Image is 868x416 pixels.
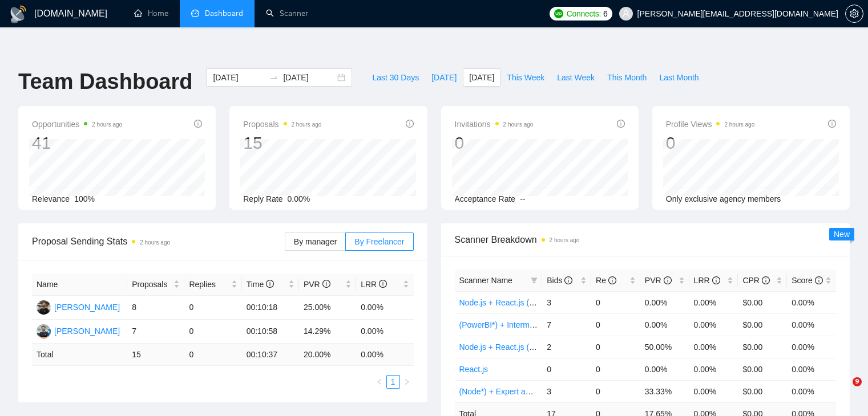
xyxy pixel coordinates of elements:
span: [DATE] [469,71,494,84]
div: 0 [666,132,755,154]
span: Connects: [567,7,601,20]
span: PVR [645,276,672,285]
span: info-circle [828,120,836,128]
span: user [622,10,630,18]
div: 15 [243,132,321,154]
td: 00:10:18 [242,296,299,320]
td: 0.00% [640,358,689,380]
img: logo [9,5,27,23]
td: 8 [127,296,184,320]
time: 2 hours ago [140,239,170,246]
button: Last Week [551,68,601,87]
span: By Freelancer [354,237,404,246]
input: End date [283,71,335,84]
button: right [400,375,414,389]
img: upwork-logo.png [554,9,563,18]
td: 0 [591,313,640,336]
td: 0.00% [640,291,689,313]
span: info-circle [617,120,625,128]
span: info-circle [322,280,330,288]
td: 0 [591,358,640,380]
span: Last Month [659,71,699,84]
a: (PowerBI*) + Intermediate [459,320,551,329]
td: 0 [184,296,241,320]
td: 0.00% [689,380,738,402]
span: By manager [294,237,337,246]
span: 9 [853,377,862,386]
button: setting [845,5,863,23]
span: This Week [507,71,544,84]
a: Node.js + React.js (Expert) [459,298,555,307]
span: Acceptance Rate [455,194,516,203]
span: info-circle [762,276,770,284]
span: [DATE] [431,71,457,84]
th: Replies [184,274,241,296]
td: 0 [184,344,241,366]
a: setting [845,9,863,18]
span: setting [846,9,863,18]
span: Score [792,276,822,285]
td: 0.00% [689,336,738,358]
span: Relevance [32,194,70,203]
td: 25.00% [299,296,356,320]
td: 50.00% [640,336,689,358]
button: This Month [601,68,653,87]
span: Re [596,276,616,285]
span: info-circle [712,276,720,284]
td: 0 [591,380,640,402]
a: Node.js + React.js (Entry + Intermediate) [459,342,604,352]
time: 2 hours ago [292,121,322,128]
iframe: Intercom live chat [829,377,857,405]
td: 7 [127,320,184,344]
td: 0.00 % [356,344,413,366]
td: $0.00 [738,291,787,313]
span: Last Week [557,71,595,84]
span: Proposal Sending Stats [32,234,285,248]
span: info-circle [664,276,672,284]
span: Scanner Breakdown [455,233,837,247]
td: 00:10:37 [242,344,299,366]
span: Proposals [132,278,171,291]
span: Scanner Name [459,276,512,285]
td: 7 [542,313,591,336]
th: Name [32,274,127,296]
span: Invitations [455,117,534,131]
th: Proposals [127,274,184,296]
td: 14.29% [299,320,356,344]
td: 0.00% [787,313,836,336]
a: React.js [459,365,488,374]
button: [DATE] [463,68,500,87]
a: MJ[PERSON_NAME] [37,302,120,311]
td: $0.00 [738,336,787,358]
img: MJ [37,300,51,315]
td: 0 [184,320,241,344]
span: Time [247,280,274,289]
span: CPR [742,276,769,285]
a: (Node*) + Expert and Beginner. [459,387,571,396]
span: Opportunities [32,117,122,131]
td: 0.00% [356,320,413,344]
button: Last Month [653,68,705,87]
td: 0.00% [689,313,738,336]
span: left [376,378,383,385]
td: 2 [542,336,591,358]
h1: Team Dashboard [18,68,192,95]
span: dashboard [191,9,199,17]
span: info-circle [379,280,387,288]
span: Bids [547,276,572,285]
span: New [834,230,850,239]
time: 2 hours ago [503,121,534,128]
div: [PERSON_NAME] [54,301,120,313]
td: 20.00 % [299,344,356,366]
span: 0.00% [288,194,310,203]
li: Previous Page [373,375,386,389]
button: Last 30 Days [366,68,425,87]
span: filter [531,277,538,284]
a: TS[PERSON_NAME] [37,326,120,335]
span: Profile Views [666,117,755,131]
td: 0 [591,336,640,358]
img: TS [37,324,51,338]
span: Replies [189,278,228,291]
span: LRR [694,276,720,285]
li: Next Page [400,375,414,389]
